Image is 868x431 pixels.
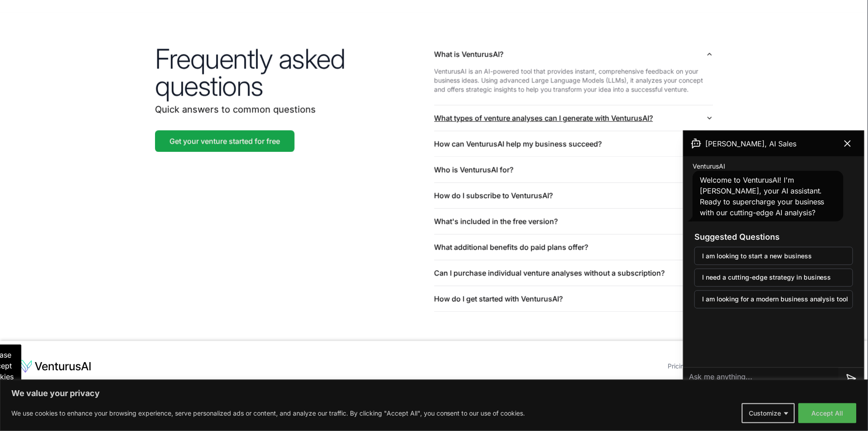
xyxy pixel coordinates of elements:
[11,408,525,419] p: We use cookies to enhance your browsing experience, serve personalized ads or content, and analyz...
[434,67,713,94] p: VenturusAI is an AI-powered tool that provides instant, comprehensive feedback on your business i...
[155,45,434,100] h2: Frequently asked questions
[434,261,713,286] button: Can I purchase individual venture analyses without a subscription?
[742,403,795,423] button: Customize
[434,42,713,67] button: What is VenturusAI?
[694,231,853,243] h3: Suggested Questions
[700,175,824,217] span: Welcome to VenturusAI! I'm [PERSON_NAME], your AI assistant. Ready to supercharge your business w...
[11,388,857,399] p: We value your privacy
[434,286,713,312] button: How do I get started with VenturusAI?
[668,363,689,370] a: Pricing
[18,359,92,374] img: logo
[434,106,713,131] button: What types of venture analyses can I generate with VenturusAI?
[155,103,434,116] p: Quick answers to common questions
[434,235,713,260] button: What additional benefits do paid plans offer?
[694,247,853,265] button: I am looking to start a new business
[434,209,713,234] button: What's included in the free version?
[434,67,713,105] div: What is VenturusAI?
[799,403,857,423] button: Accept All
[705,138,796,149] span: [PERSON_NAME], AI Sales
[434,183,713,208] button: How do I subscribe to VenturusAI?
[434,131,713,157] button: How can VenturusAI help my business succeed?
[434,157,713,183] button: Who is VenturusAI for?
[694,269,853,287] button: I need a cutting-edge strategy in business
[155,131,295,152] a: Get your venture started for free
[693,162,725,171] span: VenturusAI
[694,291,853,309] button: I am looking for a modern business analysis tool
